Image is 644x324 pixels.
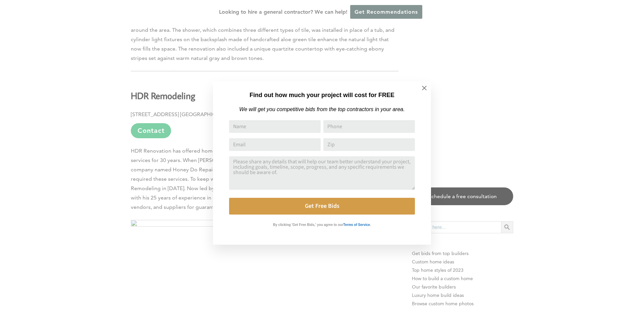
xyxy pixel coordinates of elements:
[370,223,371,227] strong: .
[250,92,394,98] strong: Find out how much your project will cost for FREE
[343,223,370,227] strong: Terms of Service
[343,221,370,227] a: Terms of Service
[323,138,415,151] input: Zip
[229,138,321,151] input: Email Address
[413,76,436,100] button: Close
[229,156,415,190] textarea: Comment or Message
[323,120,415,133] input: Phone
[273,223,343,227] strong: By clicking 'Get Free Bids,' you agree to our
[229,120,321,133] input: Name
[239,106,405,112] em: We will get you competitive bids from the top contractors in your area.
[229,198,415,215] button: Get Free Bids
